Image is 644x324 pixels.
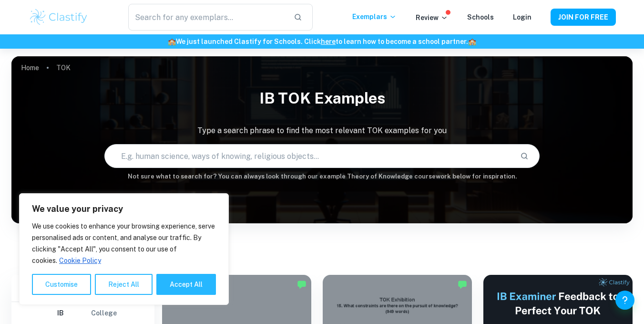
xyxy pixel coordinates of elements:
[458,280,467,289] img: Marked
[11,83,633,114] h1: IB TOK examples
[29,8,89,27] img: Clastify logo
[615,291,634,310] button: Help and Feedback
[297,280,307,289] img: Marked
[516,148,532,164] button: Search
[32,220,216,266] p: We use cookies to enhance your browsing experience, serve personalised ads or content, and analys...
[11,125,633,136] p: Type a search phrase to find the most relevant TOK examples for you
[467,13,494,21] a: Schools
[32,274,91,295] button: Customise
[32,203,216,215] p: We value your privacy
[416,12,448,23] p: Review
[56,63,71,73] p: TOK
[156,274,216,295] button: Accept All
[19,193,229,305] div: We value your privacy
[11,172,633,181] h6: Not sure what to search for? You can always look through our example Theory of Knowledge coursewo...
[42,235,602,252] h1: All TOK Examples
[95,274,153,295] button: Reject All
[168,38,176,45] span: 🏫
[59,256,102,265] a: Cookie Policy
[11,275,154,302] h6: Filter exemplars
[468,38,476,45] span: 🏫
[2,36,642,47] h6: We just launched Clastify for Schools. Click to learn how to become a school partner.
[21,61,39,74] a: Home
[321,38,336,45] a: here
[105,143,512,169] input: E.g. human science, ways of knowing, religious objects...
[551,9,616,26] button: JOIN FOR FREE
[513,13,532,21] a: Login
[128,4,286,31] input: Search for any exemplars...
[352,11,397,22] p: Exemplars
